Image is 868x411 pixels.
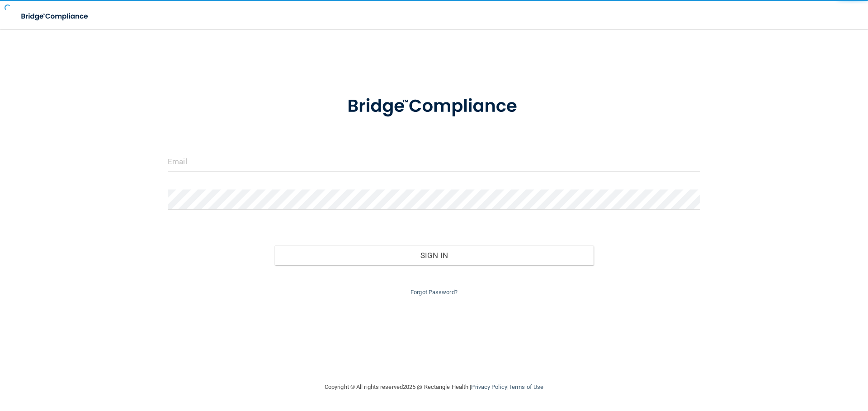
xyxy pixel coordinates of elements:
img: bridge_compliance_login_screen.278c3ca4.svg [14,7,97,26]
a: Terms of Use [509,383,543,390]
div: Copyright © All rights reserved 2025 @ Rectangle Health | | [269,373,599,402]
a: Privacy Policy [471,383,507,390]
a: Forgot Password? [410,289,458,296]
input: Email [168,152,700,172]
img: bridge_compliance_login_screen.278c3ca4.svg [329,83,539,130]
button: Sign In [274,245,594,265]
